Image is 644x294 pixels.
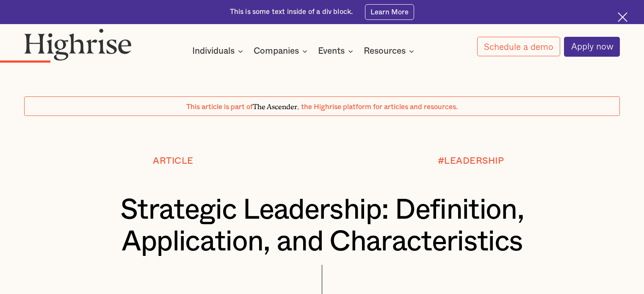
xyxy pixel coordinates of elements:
[318,46,356,56] div: Events
[564,37,620,57] a: Apply now
[230,7,353,17] div: This is some text inside of a div block.
[364,46,417,56] div: Resources
[253,101,297,110] span: The Ascender
[24,28,132,61] img: Highrise logo
[438,156,504,166] div: #LEADERSHIP
[365,4,415,19] a: Learn More
[186,104,253,110] span: This article is part of
[297,104,458,110] span: , the Highrise platform for articles and resources.
[153,156,193,166] div: Article
[318,46,345,56] div: Events
[254,46,310,56] div: Companies
[618,12,627,22] img: Cross icon
[364,46,406,56] div: Resources
[192,46,235,56] div: Individuals
[49,194,595,257] h1: Strategic Leadership: Definition, Application, and Characteristics
[254,46,299,56] div: Companies
[477,37,560,56] a: Schedule a demo
[192,46,246,56] div: Individuals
